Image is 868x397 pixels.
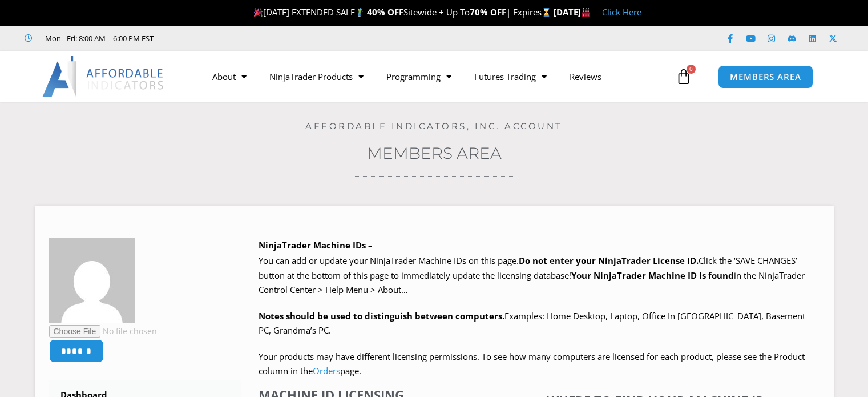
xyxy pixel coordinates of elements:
nav: Menu [201,63,673,90]
strong: Notes should be used to distinguish between computers. [259,310,504,322]
img: 80761acee94953491d527e5d6dab76a5027468cfda8b3b191b9be1d7111aee52 [49,238,135,323]
a: About [201,63,258,90]
iframe: Customer reviews powered by Trustpilot [169,33,341,44]
a: Futures Trading [463,63,558,90]
span: MEMBERS AREA [730,73,801,81]
span: Examples: Home Desktop, Laptop, Office In [GEOGRAPHIC_DATA], Basement PC, Grandma’s PC. [259,310,805,336]
span: [DATE] EXTENDED SALE Sitewide + Up To | Expires [251,6,554,18]
img: ⌛ [542,8,551,17]
b: NinjaTrader Machine IDs – [259,239,373,251]
a: NinjaTrader Products [258,63,375,90]
img: 🏌️‍♂️ [356,8,364,17]
a: Click Here [602,6,641,18]
span: Mon - Fri: 8:00 AM – 6:00 PM EST [42,31,154,45]
b: Do not enter your NinjaTrader License ID. [519,255,699,266]
strong: 40% OFF [367,6,403,18]
a: MEMBERS AREA [718,65,813,89]
img: 🏭 [582,8,590,17]
a: Programming [375,63,463,90]
img: LogoAI | Affordable Indicators – NinjaTrader [42,56,165,97]
a: Members Area [367,143,502,163]
a: Reviews [558,63,613,90]
a: Affordable Indicators, Inc. Account [305,121,563,131]
span: Click the ‘SAVE CHANGES’ button at the bottom of this page to immediately update the licensing da... [259,255,805,295]
strong: [DATE] [554,6,591,18]
strong: Your NinjaTrader Machine ID is found [571,270,734,281]
span: You can add or update your NinjaTrader Machine IDs on this page. [259,255,519,266]
img: 🎉 [254,8,263,17]
span: 0 [687,65,696,74]
a: 0 [659,60,709,93]
span: Your products may have different licensing permissions. To see how many computers are licensed fo... [259,351,805,377]
strong: 70% OFF [470,6,506,18]
a: Orders [313,365,340,376]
